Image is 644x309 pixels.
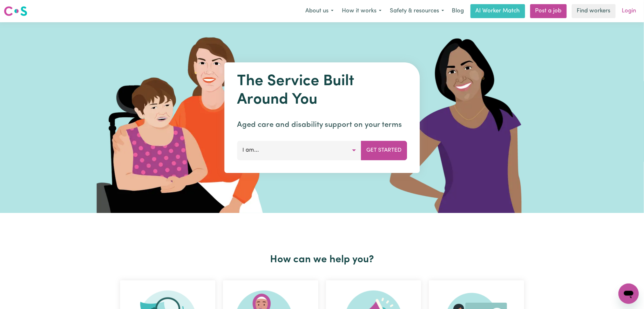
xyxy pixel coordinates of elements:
a: Careseekers logo [4,4,27,18]
button: About us [301,4,338,18]
button: I am... [237,141,361,160]
button: Get Started [361,141,407,160]
h1: The Service Built Around You [237,72,407,109]
h2: How can we help you? [116,254,528,266]
p: Aged care and disability support on your terms [237,119,407,131]
a: Login [618,4,640,18]
button: Safety & resources [386,4,448,18]
iframe: Button to launch messaging window [619,284,639,304]
a: Find workers [572,4,616,18]
a: Blog [448,4,468,18]
a: Post a job [530,4,567,18]
button: How it works [338,4,386,18]
img: Careseekers logo [4,5,27,17]
a: AI Worker Match [471,4,525,18]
